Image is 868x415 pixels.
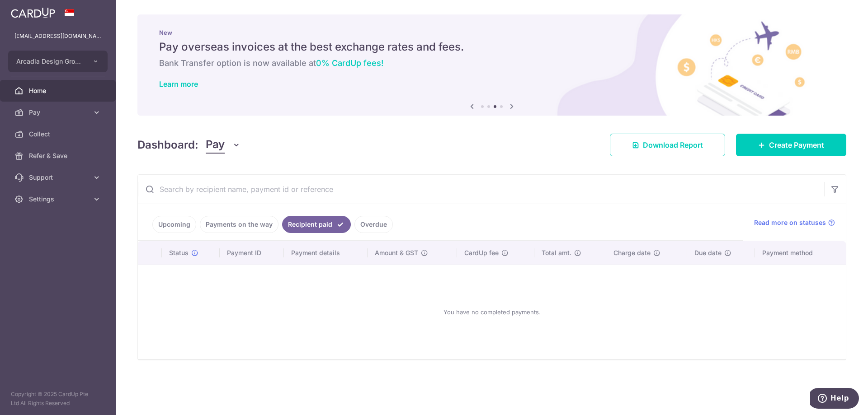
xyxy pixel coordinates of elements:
a: Create Payment [736,134,846,156]
button: Pay [206,136,241,154]
a: Upcoming [152,216,196,233]
th: Payment method [755,241,846,265]
th: Payment details [284,241,368,265]
input: Search by recipient name, payment id or reference [138,175,824,204]
span: Arcadia Design Group Pte Ltd [16,57,83,66]
a: Learn more [159,79,198,89]
th: Payment ID [220,241,284,265]
iframe: Opens a widget where you can find more information [810,388,859,410]
span: Create Payment [769,140,824,150]
span: Collect [29,130,89,139]
span: Status [169,248,189,257]
span: Settings [29,195,89,204]
p: [EMAIL_ADDRESS][DOMAIN_NAME] [14,32,101,41]
span: Pay [206,136,225,154]
a: Read more on statuses [754,218,835,227]
span: Read more on statuses [754,218,826,227]
p: New [159,29,825,36]
span: Charge date [613,248,651,257]
span: Due date [694,248,722,257]
span: CardUp fee [464,248,499,257]
img: CardUp [11,7,55,18]
img: International Invoice Banner [137,14,846,116]
h4: Dashboard: [137,137,198,153]
a: Download Report [610,134,725,156]
span: Pay [29,108,89,117]
a: Recipient paid [282,216,351,233]
span: 0% CardUp fees! [316,58,383,68]
a: Overdue [354,216,393,233]
span: Support [29,173,89,182]
span: Amount & GST [375,248,418,257]
span: Refer & Save [29,151,89,160]
a: Payments on the way [200,216,278,233]
span: Home [29,86,89,95]
h5: Pay overseas invoices at the best exchange rates and fees. [159,40,825,54]
span: Download Report [643,140,703,150]
span: Total amt. [542,248,571,257]
div: You have no completed payments. [149,272,835,352]
h6: Bank Transfer option is now available at [159,58,825,69]
button: Arcadia Design Group Pte Ltd [8,51,108,72]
